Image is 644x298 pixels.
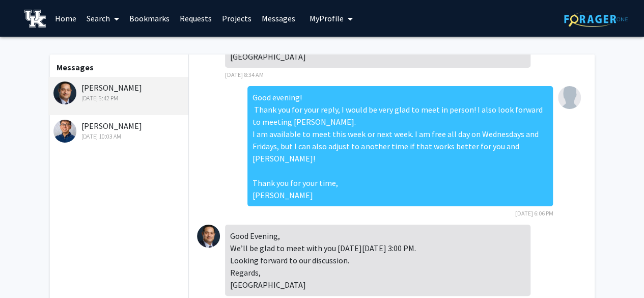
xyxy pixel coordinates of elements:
[197,225,220,248] img: Hossam El-Sheikh Ali
[24,10,46,28] img: University of Kentucky Logo
[53,120,186,141] div: [PERSON_NAME]
[81,1,124,36] a: Search
[57,62,94,72] b: Messages
[225,225,530,296] div: Good Evening, We’ll be glad to meet with you [DATE][DATE] 3:00 PM. Looking forward to our discuss...
[53,132,186,141] div: [DATE] 10:03 AM
[50,1,81,36] a: Home
[564,11,628,27] img: ForagerOne Logo
[247,86,553,206] div: Good evening! Thank you for your reply, I would be very glad to meet in person! I also look forwa...
[8,252,43,290] iframe: Chat
[217,1,257,36] a: Projects
[515,209,553,217] span: [DATE] 6:06 PM
[53,120,76,143] img: Tomokazu Kawashima
[257,1,300,36] a: Messages
[53,82,186,103] div: [PERSON_NAME]
[53,94,186,103] div: [DATE] 5:42 PM
[124,1,175,36] a: Bookmarks
[175,1,217,36] a: Requests
[53,82,76,104] img: Hossam El-Sheikh Ali
[558,86,581,109] img: Huda Ghoneim
[225,71,264,78] span: [DATE] 8:34 AM
[310,13,344,23] span: My Profile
